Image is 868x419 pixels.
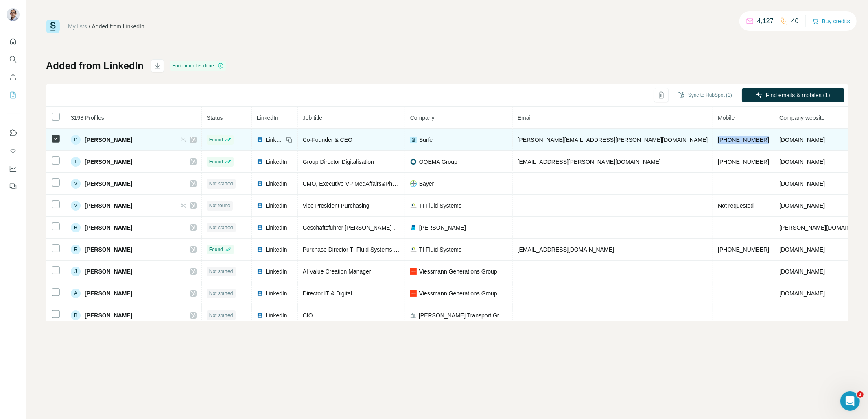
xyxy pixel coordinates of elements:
img: company-logo [410,180,417,187]
div: Added from LinkedIn [92,22,144,30]
span: CIO [303,312,313,319]
img: company-logo [410,202,417,209]
span: Email [518,115,532,121]
button: Use Surfe on LinkedIn [7,126,20,140]
span: Status [207,115,223,121]
span: Bayer [419,180,434,188]
div: M [71,201,81,211]
span: LinkedIn [266,136,284,144]
span: [PHONE_NUMBER] [718,246,769,253]
span: [EMAIL_ADDRESS][PERSON_NAME][DOMAIN_NAME] [518,158,661,165]
span: LinkedIn [266,202,287,210]
span: Not started [209,180,233,187]
span: Found [209,246,223,253]
span: Not started [209,290,233,297]
span: TI Fluid Systems [419,202,461,210]
img: LinkedIn logo [257,202,263,209]
button: Buy credits [812,15,850,27]
button: Feedback [7,179,20,194]
button: Quick start [7,34,20,49]
span: Job title [303,115,322,121]
span: [PERSON_NAME] [85,180,132,188]
img: company-logo [410,246,417,253]
span: Not found [209,202,230,209]
span: Not started [209,224,233,231]
span: Viessmann Generations Group [419,289,497,297]
div: A [71,289,81,298]
img: company-logo [410,268,417,275]
span: LinkedIn [266,158,287,166]
span: [DOMAIN_NAME] [779,290,825,297]
p: 4,127 [757,16,774,26]
p: 40 [791,16,799,26]
span: [PERSON_NAME] [85,245,132,254]
span: [PHONE_NUMBER] [718,158,769,165]
button: Use Surfe API [7,143,20,158]
span: [PERSON_NAME] [85,289,132,297]
span: Find emails & mobiles (1) [766,91,830,99]
span: Not started [209,268,233,275]
span: [PERSON_NAME][EMAIL_ADDRESS][PERSON_NAME][DOMAIN_NAME] [518,137,708,143]
span: [DOMAIN_NAME] [779,158,825,165]
span: Geschäftsführer [PERSON_NAME] Europe [303,224,412,231]
img: Surfe Logo [46,20,60,33]
button: Sync to HubSpot (1) [673,89,738,101]
span: Not requested [718,202,754,209]
span: OQEMA Group [419,158,457,166]
h1: Added from LinkedIn [46,59,144,72]
span: [PERSON_NAME] [419,224,466,232]
span: TI Fluid Systems [419,245,461,254]
span: Viessmann Generations Group [419,267,497,276]
li: / [89,22,90,30]
div: B [71,223,81,232]
span: LinkedIn [266,289,287,297]
span: Found [209,136,223,143]
img: LinkedIn logo [257,180,263,187]
span: LinkedIn [266,180,287,188]
div: B [71,310,81,320]
img: company-logo [410,290,417,297]
span: 1 [857,391,864,398]
div: R [71,245,81,254]
span: LinkedIn [266,311,287,319]
span: [PERSON_NAME] [85,158,132,166]
span: Not started [209,312,233,319]
span: [PERSON_NAME] [85,311,132,319]
img: company-logo [410,137,417,143]
img: LinkedIn logo [257,137,263,143]
span: Surfe [419,136,433,144]
span: [DOMAIN_NAME] [779,202,825,209]
span: CMO, Executive VP MedAffairs&Pharmacovigilance, Member of Exec Committee of Bayer's Pharma Division [303,180,577,187]
span: Mobile [718,115,735,121]
button: Search [7,52,20,67]
span: [PERSON_NAME] [85,136,132,144]
span: LinkedIn [266,224,287,232]
span: Director IT & Digital [303,290,352,297]
img: Avatar [7,8,20,21]
div: T [71,157,81,167]
span: [DOMAIN_NAME] [779,246,825,253]
span: [DOMAIN_NAME] [779,268,825,275]
span: [DOMAIN_NAME] [779,180,825,187]
span: AI Value Creation Manager [303,268,371,275]
div: D [71,135,81,145]
button: Dashboard [7,161,20,176]
span: 3198 Profiles [71,115,104,121]
img: company-logo [410,158,417,165]
span: Company [410,115,435,121]
span: Group Director Digitalisation [303,158,374,165]
iframe: Intercom live chat [840,391,860,411]
span: [PERSON_NAME] [85,202,132,210]
img: LinkedIn logo [257,312,263,319]
span: Purchase Director TI Fluid Systems EMEA [303,246,410,253]
span: Vice President Purchasing [303,202,370,209]
button: My lists [7,88,20,102]
div: Enrichment is done [170,61,226,71]
span: [DOMAIN_NAME] [779,137,825,143]
img: LinkedIn logo [257,224,263,231]
span: [PERSON_NAME] [85,267,132,276]
span: Co-Founder & CEO [303,137,352,143]
span: [PHONE_NUMBER] [718,137,769,143]
span: Company website [779,115,824,121]
div: J [71,267,81,276]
